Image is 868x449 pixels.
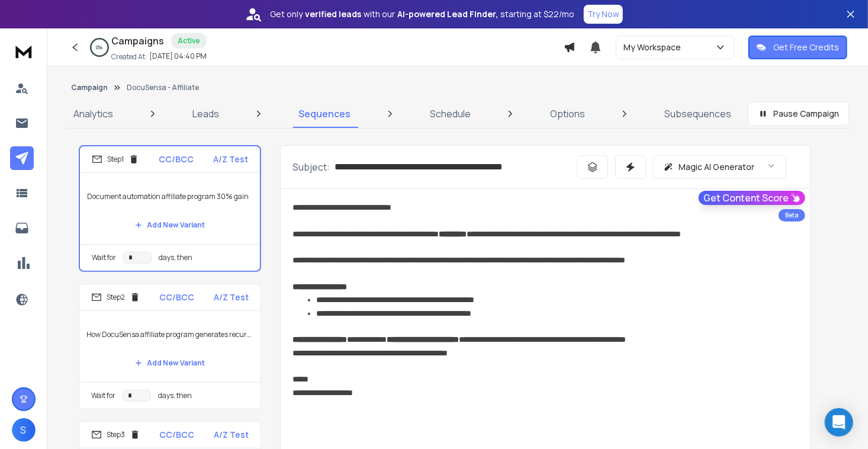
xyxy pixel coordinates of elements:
strong: AI-powered Lead Finder, [397,8,498,20]
p: Options [550,107,585,121]
p: Wait for [91,391,115,400]
p: Try Now [587,8,619,20]
strong: verified leads [305,8,361,20]
p: Subject: [292,160,330,174]
p: Leads [192,107,219,121]
p: Schedule [430,107,471,121]
p: Sequences [298,107,351,121]
p: Wait for [92,253,116,262]
button: Add New Variant [126,213,214,237]
img: logo [12,40,36,62]
p: [DATE] 04:40 PM [149,52,207,61]
button: Campaign [71,83,108,92]
p: A/Z Test [214,291,249,303]
h1: Campaigns [111,34,164,48]
button: Pause Campaign [748,102,849,126]
a: Leads [185,100,226,128]
p: Get only with our starting at $22/mo [270,8,574,20]
p: Analytics [73,107,113,121]
a: Subsequences [657,100,738,128]
p: CC/BCC [159,153,194,165]
p: A/Z Test [213,153,248,165]
a: Options [543,100,592,128]
button: Add New Variant [126,351,214,375]
button: S [12,418,36,442]
div: Active [171,33,207,49]
p: 0 % [97,44,103,51]
p: days, then [159,253,192,262]
p: CC/BCC [160,291,195,303]
div: Step 1 [92,154,139,165]
div: Open Intercom Messenger [825,408,853,437]
p: Document automation affiliate program 30% gain [87,180,253,213]
a: Schedule [423,100,478,128]
a: Sequences [291,100,358,128]
button: Try Now [584,5,623,24]
div: Beta [779,209,805,222]
p: How DocuSensa affiliate program generates recurring income [86,318,253,351]
button: Get Content Score [699,191,805,205]
div: Step 3 [91,429,140,440]
li: Step2CC/BCCA/Z TestHow DocuSensa affiliate program generates recurring incomeAdd New VariantWait ... [79,284,261,409]
p: CC/BCC [160,429,195,441]
li: Step1CC/BCCA/Z TestDocument automation affiliate program 30% gainAdd New VariantWait fordays, then [79,145,261,272]
button: Magic AI Generator [653,155,786,179]
p: DocuSensa - Affiliate [127,83,199,92]
p: Get Free Credits [773,41,839,53]
p: Magic AI Generator [679,161,754,173]
p: My Workspace [623,41,686,53]
p: days, then [158,391,192,400]
a: Analytics [66,100,120,128]
p: A/Z Test [214,429,249,441]
p: Created At: [111,52,147,62]
div: Step 2 [91,292,140,303]
button: Get Free Credits [748,36,847,59]
p: Subsequences [664,107,731,121]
